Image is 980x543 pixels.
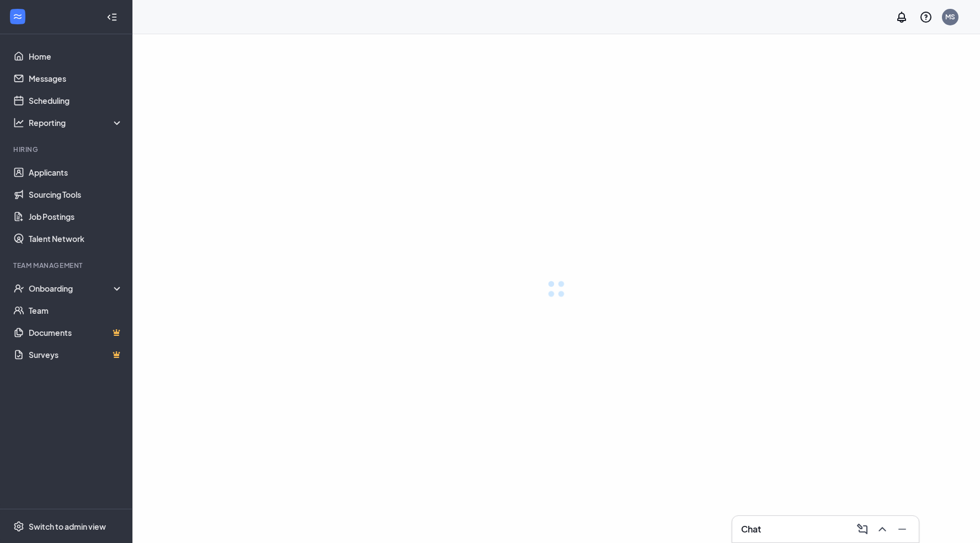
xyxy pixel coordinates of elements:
a: Sourcing Tools [29,183,123,205]
svg: Settings [13,521,24,532]
div: Switch to admin view [29,521,106,532]
h3: Chat [741,523,761,535]
svg: Analysis [13,117,24,128]
div: Onboarding [29,283,124,294]
a: Scheduling [29,89,123,112]
div: Team Management [13,261,121,270]
svg: ComposeMessage [856,523,869,536]
a: Messages [29,67,123,89]
div: Hiring [13,145,121,154]
button: Minimize [892,520,910,538]
div: MS [945,12,955,22]
a: Job Postings [29,205,123,228]
a: Talent Network [29,228,123,250]
svg: UserCheck [13,283,24,294]
svg: Minimize [896,523,909,536]
svg: QuestionInfo [919,10,933,24]
svg: ChevronUp [876,523,889,536]
a: Applicants [29,161,123,183]
a: Home [29,45,123,67]
a: Team [29,299,123,321]
button: ComposeMessage [853,520,870,538]
a: SurveysCrown [29,344,123,366]
div: Reporting [29,117,124,128]
svg: Notifications [895,10,908,24]
button: ChevronUp [872,520,890,538]
svg: Collapse [106,12,118,23]
a: DocumentsCrown [29,321,123,344]
svg: WorkstreamLogo [12,11,23,22]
